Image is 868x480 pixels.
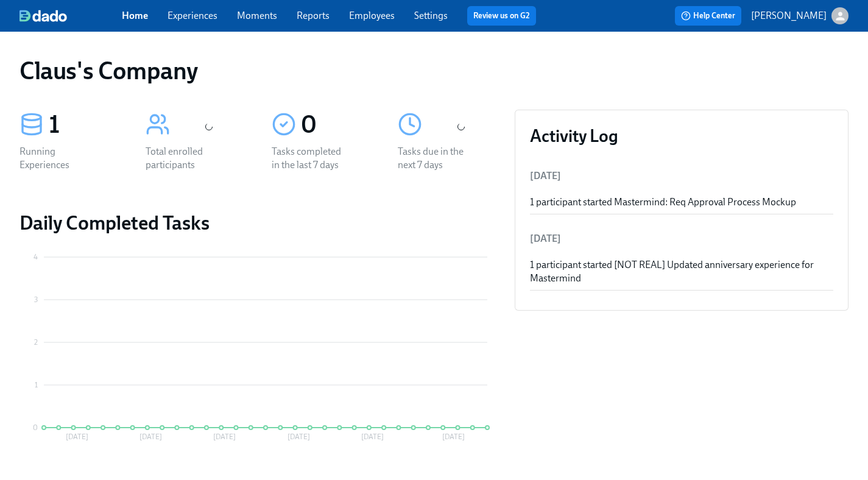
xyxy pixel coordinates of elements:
[19,145,97,172] div: Running Experiences
[33,423,38,432] tspan: 0
[272,145,350,172] div: Tasks completed in the last 7 days
[168,10,217,21] a: Experiences
[530,258,833,285] div: 1 participant started [NOT REAL] Updated anniversary experience for Mastermind
[19,10,122,22] a: dado
[414,10,448,21] a: Settings
[301,110,369,140] div: 0
[19,211,495,235] h2: Daily Completed Tasks
[49,110,116,140] div: 1
[19,10,67,22] img: dado
[237,10,277,21] a: Moments
[473,10,530,22] a: Review us on G2
[751,7,849,24] button: [PERSON_NAME]
[297,10,330,21] a: Reports
[530,161,833,191] li: [DATE]
[19,56,198,85] h1: Claus's Company
[530,125,833,147] h3: Activity Log
[34,253,38,261] tspan: 4
[34,295,38,304] tspan: 3
[349,10,395,21] a: Employees
[675,6,741,26] button: Help Center
[34,338,38,347] tspan: 2
[288,432,310,441] tspan: [DATE]
[681,10,735,22] span: Help Center
[66,432,88,441] tspan: [DATE]
[530,196,833,209] div: 1 participant started Mastermind: Req Approval Process Mockup
[398,145,476,172] div: Tasks due in the next 7 days
[213,432,236,441] tspan: [DATE]
[35,381,38,389] tspan: 1
[146,145,224,172] div: Total enrolled participants
[361,432,384,441] tspan: [DATE]
[467,6,536,26] button: Review us on G2
[751,9,827,23] p: [PERSON_NAME]
[442,432,465,441] tspan: [DATE]
[530,224,833,253] li: [DATE]
[122,10,148,21] a: Home
[139,432,162,441] tspan: [DATE]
